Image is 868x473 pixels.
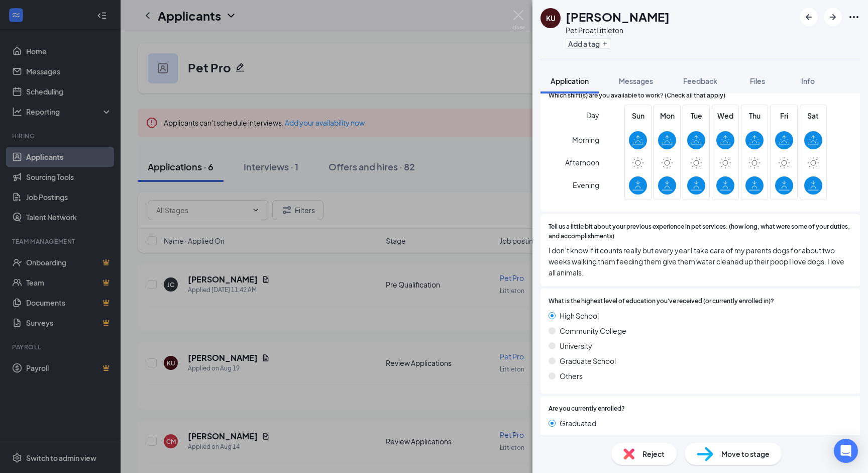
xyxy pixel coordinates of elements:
[560,418,596,429] span: Graduated
[642,448,665,459] span: Reject
[721,448,770,459] span: Move to stage
[560,310,599,321] span: High School
[827,11,839,23] svg: ArrowRight
[566,8,670,25] h1: [PERSON_NAME]
[775,110,793,121] span: Fri
[549,91,725,101] span: Which shift(s) are you available to work? (Check all that apply)
[573,176,599,194] span: Evening
[549,245,852,278] span: I don’t know if it counts really but every year I take care of my parents dogs for about two week...
[750,76,765,85] span: Files
[560,433,619,444] span: Currently enrolled
[565,153,599,171] span: Afternoon
[551,76,589,85] span: Application
[566,38,610,49] button: PlusAdd a tag
[824,8,842,26] button: ArrowRight
[602,41,608,47] svg: Plus
[800,8,818,26] button: ArrowLeftNew
[803,11,815,23] svg: ArrowLeftNew
[683,76,717,85] span: Feedback
[745,110,764,121] span: Thu
[629,110,647,121] span: Sun
[801,76,815,85] span: Info
[834,439,858,463] div: Open Intercom Messenger
[546,13,556,23] div: KU
[560,370,583,382] span: Others
[572,131,599,149] span: Morning
[687,110,705,121] span: Tue
[560,355,616,366] span: Graduate School
[560,325,626,336] span: Community College
[566,25,670,35] div: Pet Pro at Littleton
[619,76,653,85] span: Messages
[848,11,860,23] svg: Ellipses
[549,404,625,414] span: Are you currently enrolled?
[549,297,774,306] span: What is the highest level of education you've received (or currently enrolled in)?
[549,222,852,241] span: Tell us a little bit about your previous experience in pet services. (how long, what were some of...
[560,340,592,351] span: University
[716,110,734,121] span: Wed
[586,110,599,121] span: Day
[658,110,676,121] span: Mon
[804,110,822,121] span: Sat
